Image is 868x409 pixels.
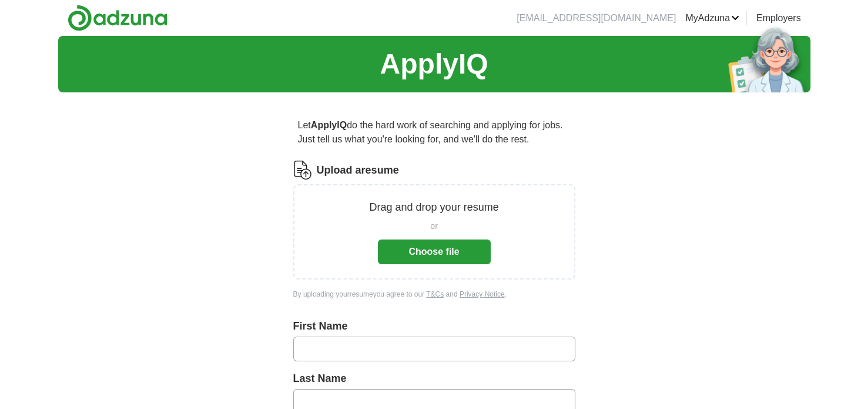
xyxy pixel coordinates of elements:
[293,371,575,387] label: Last Name
[293,161,312,179] img: CV Icon
[685,11,739,25] a: MyAdzuna
[317,162,399,178] label: Upload a resume
[68,5,167,31] img: Adzuna logo
[293,318,575,334] label: First Name
[460,290,505,298] a: Privacy Notice
[293,289,575,300] div: By uploading your resume you agree to our and .
[311,120,347,130] strong: ApplyIQ
[380,43,488,85] h1: ApplyIQ
[369,199,498,215] p: Drag and drop your resume
[430,220,437,232] span: or
[378,240,491,264] button: Choose file
[756,11,801,25] a: Employers
[293,114,575,151] p: Let do the hard work of searching and applying for jobs. Just tell us what you're looking for, an...
[426,290,444,298] a: T&Cs
[517,11,676,25] li: [EMAIL_ADDRESS][DOMAIN_NAME]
